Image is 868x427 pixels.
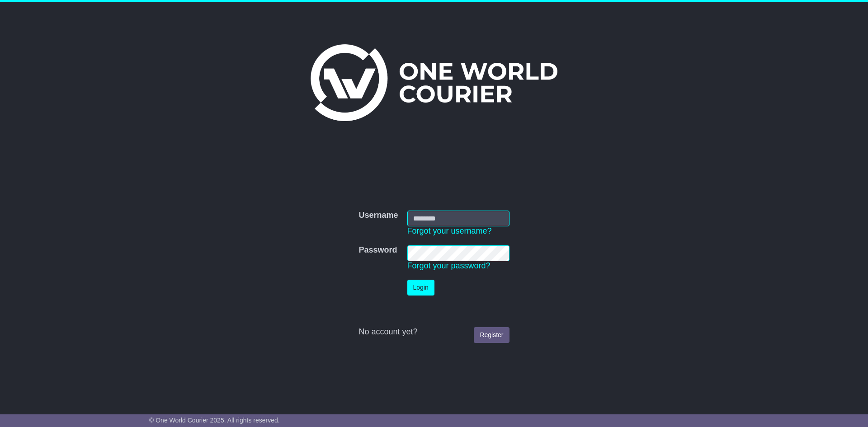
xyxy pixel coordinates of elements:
label: Username [359,211,398,221]
a: Forgot your username? [407,226,492,235]
label: Password [359,245,397,255]
button: Login [407,280,434,296]
a: Register [474,327,509,343]
a: Forgot your password? [407,261,491,270]
div: No account yet? [359,327,509,337]
img: One World [311,44,557,121]
span: © One World Courier 2025. All rights reserved. [149,417,280,424]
